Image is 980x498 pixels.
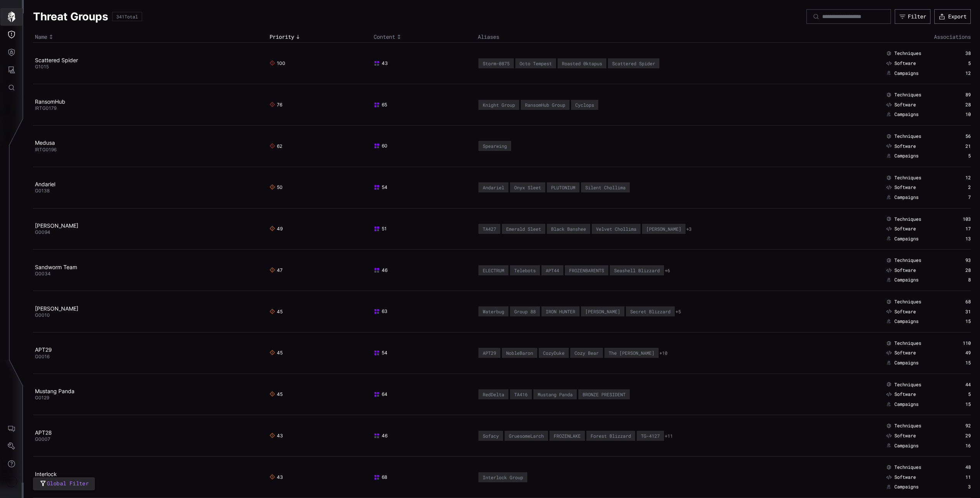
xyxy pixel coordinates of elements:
[509,433,544,438] div: GruesomeLarch
[35,354,50,359] span: G0016
[894,143,916,149] span: Software
[374,433,387,439] span: 46
[894,102,916,108] span: Software
[894,257,921,263] span: Techniques
[35,436,50,442] span: G0007
[934,9,971,24] button: Export
[562,61,602,66] div: Roasted 0ktapus
[947,216,971,222] div: 103
[947,423,971,429] div: 92
[894,226,916,232] span: Software
[374,391,387,397] span: 64
[374,308,387,314] span: 63
[947,102,971,108] div: 28
[894,318,919,324] span: Campaigns
[908,13,926,20] div: Filter
[894,433,916,439] span: Software
[947,474,971,480] div: 11
[947,70,971,76] div: 12
[35,188,50,194] span: G0138
[374,184,387,190] span: 54
[659,350,667,356] button: +10
[947,340,971,346] div: 110
[646,226,681,232] div: [PERSON_NAME]
[591,433,631,438] div: Forest Blizzard
[33,10,108,23] h1: Threat Groups
[894,464,921,470] span: Techniques
[686,226,692,232] button: +3
[894,401,919,407] span: Campaigns
[35,388,74,394] a: Mustang Panda
[947,133,971,139] div: 56
[35,429,52,436] a: APT28
[575,102,594,108] div: Cyclops
[583,392,626,397] div: BRONZE PRESIDENT
[894,70,919,76] span: Campaigns
[894,391,916,397] span: Software
[374,474,387,480] span: 68
[116,14,138,19] div: 341 Total
[514,309,536,314] div: Group 88
[894,423,921,429] span: Techniques
[35,222,78,229] a: [PERSON_NAME]
[894,216,921,222] span: Techniques
[374,33,474,40] div: Toggle sort direction
[947,309,971,315] div: 31
[947,484,971,490] div: 3
[894,175,921,181] span: Techniques
[947,153,971,159] div: 5
[35,98,65,105] a: RansomHub
[665,268,670,274] button: +6
[476,31,788,43] th: Aliases
[947,111,971,117] div: 10
[35,33,266,40] div: Toggle sort direction
[947,391,971,397] div: 5
[894,92,921,98] span: Techniques
[270,33,294,40] span: Priority
[270,391,283,397] span: 45
[270,309,283,315] span: 45
[894,350,916,356] span: Software
[514,185,541,190] div: Onyx Sleet
[270,60,285,66] span: 100
[585,309,620,314] div: [PERSON_NAME]
[374,60,388,66] span: 43
[614,268,660,273] div: Seashell Blizzard
[641,433,660,438] div: TG-4127
[543,350,564,356] div: CozyDuke
[483,268,504,273] div: ELECTRUM
[35,264,77,270] a: Sandworm Team
[35,64,49,69] span: G1015
[35,305,78,312] a: [PERSON_NAME]
[483,102,515,108] div: Knight Group
[675,309,681,315] button: +5
[947,175,971,181] div: 12
[894,309,916,315] span: Software
[894,267,916,273] span: Software
[35,105,56,111] span: IRTG0179
[630,309,670,314] div: Secret Blizzard
[270,267,283,273] span: 47
[947,299,971,305] div: 68
[947,60,971,66] div: 5
[894,474,916,480] span: Software
[947,194,971,200] div: 7
[569,268,604,273] div: FROZENBARENTS
[270,433,283,439] span: 43
[947,318,971,324] div: 15
[35,139,55,146] a: Medusa
[270,474,283,480] span: 43
[551,185,575,190] div: PLUTONIUM
[47,479,89,488] span: Global Filter
[270,33,370,40] div: Toggle sort direction
[270,350,283,356] span: 45
[947,184,971,190] div: 2
[270,184,283,190] span: 50
[947,236,971,242] div: 13
[374,226,387,232] span: 51
[374,267,387,273] span: 46
[483,392,504,397] div: RedDelta
[483,226,496,232] div: TA427
[894,50,921,56] span: Techniques
[609,350,654,356] div: The [PERSON_NAME]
